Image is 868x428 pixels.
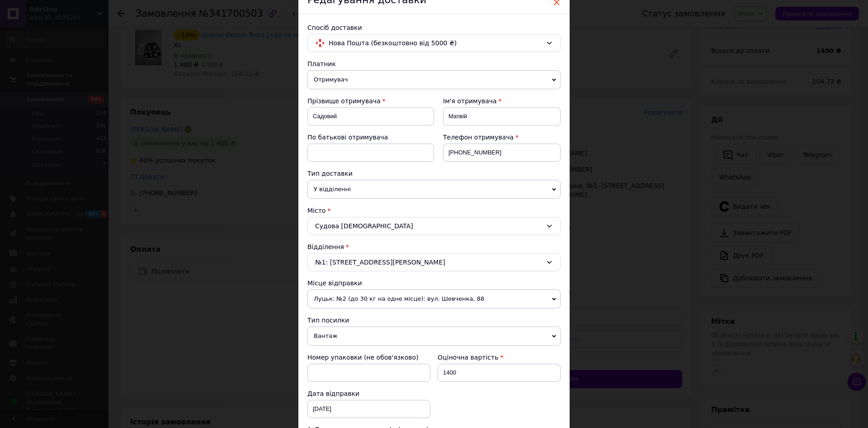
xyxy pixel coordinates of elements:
[329,38,542,48] span: Нова Пошта (безкоштовно від 5000 ₴)
[307,180,561,199] span: У відділенні
[307,353,430,362] div: Номер упаковки (не обов'язково)
[307,242,561,251] div: Відділення
[443,134,514,141] span: Телефон отримувача
[443,144,561,162] input: +380
[307,206,561,215] div: Місто
[307,279,362,287] span: Місце відправки
[307,289,561,308] span: Луцьк: №2 (до 30 кг на одне місце): вул. Шевченка, 88
[307,60,336,67] span: Платник
[307,134,388,141] span: По батькові отримувача
[307,23,561,32] div: Спосіб доставки
[307,70,561,89] span: Отримувач
[307,97,381,105] span: Прізвище отримувача
[443,97,497,105] span: Ім'я отримувача
[307,327,561,346] span: Вантаж
[307,217,561,235] div: Судова [DEMOGRAPHIC_DATA]
[438,353,561,362] div: Оціночна вартість
[307,253,561,271] div: №1: [STREET_ADDRESS][PERSON_NAME]
[307,317,349,324] span: Тип посилки
[307,389,430,398] div: Дата відправки
[307,170,353,177] span: Тип доставки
